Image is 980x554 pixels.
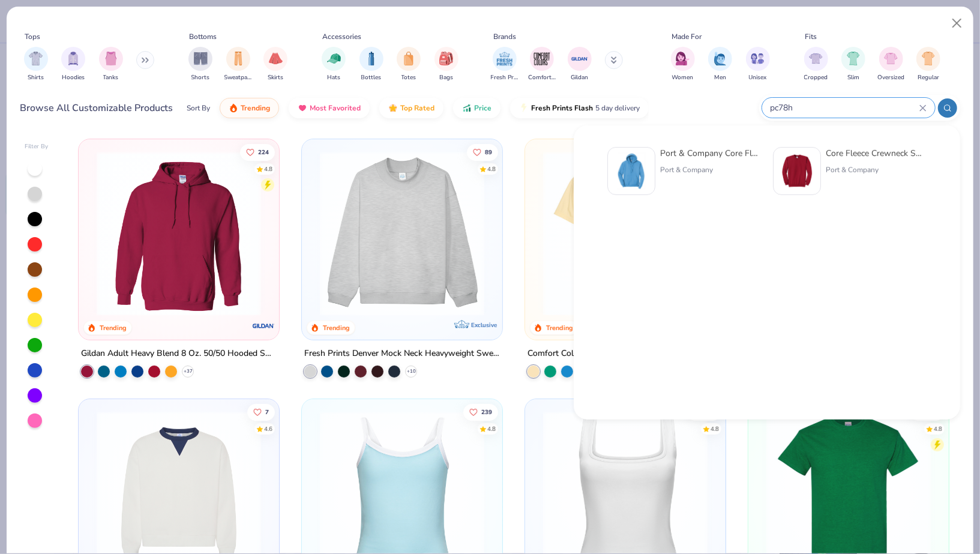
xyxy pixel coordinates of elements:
div: Core Fleece Crewneck Sweatshirt [826,147,927,160]
button: filter button [804,47,828,82]
span: Fresh Prints Flash [531,103,593,113]
div: filter for Unisex [746,47,770,82]
button: filter button [568,47,592,82]
div: filter for Bottles [359,47,383,82]
span: Cropped [804,73,828,82]
span: Hats [327,73,340,82]
button: filter button [528,47,556,82]
button: filter button [188,47,212,82]
div: 4.8 [933,424,942,433]
div: Made For [672,31,702,42]
div: Tops [25,31,40,42]
input: Try "T-Shirt" [769,101,919,115]
div: filter for Men [708,47,732,82]
button: filter button [263,47,287,82]
button: Price [453,98,501,118]
img: Totes Image [402,52,415,65]
div: 4.8 [487,164,495,173]
div: filter for Gildan [568,47,592,82]
img: Bags Image [439,52,452,65]
button: filter button [916,47,940,82]
button: Close [946,12,969,35]
span: Bags [439,73,453,82]
img: a90f7c54-8796-4cb2-9d6e-4e9644cfe0fe [490,151,667,316]
span: 224 [257,149,268,155]
img: 15ec74ab-1ee2-41a3-8a2d-fbcc4abdf0b1 [778,152,816,190]
div: Brands [493,31,516,42]
div: Browse All Customizable Products [20,101,173,115]
span: 89 [484,149,492,155]
button: filter button [359,47,383,82]
button: Like [463,403,498,420]
span: Exclusive [471,321,497,329]
button: filter button [491,47,519,82]
img: Sweatpants Image [232,52,245,65]
button: filter button [841,47,865,82]
span: Fresh Prints [491,73,519,82]
img: 01756b78-01f6-4cc6-8d8a-3c30c1a0c8ac [91,151,267,316]
span: Trending [241,103,270,113]
button: Like [247,403,274,420]
div: Fresh Prints Denver Mock Neck Heavyweight Sweatshirt [304,346,500,361]
span: 239 [481,409,492,415]
div: filter for Regular [916,47,940,82]
div: filter for Fresh Prints [491,47,519,82]
img: Oversized Image [884,52,898,65]
span: Slim [847,73,859,82]
button: Like [686,403,721,420]
span: 7 [265,409,268,415]
div: filter for Totes [397,47,421,82]
button: Most Favorited [289,98,370,118]
div: filter for Hoodies [61,47,85,82]
img: flash.gif [519,103,529,113]
span: Price [474,103,492,113]
div: Filter By [25,142,49,151]
span: + 10 [406,368,415,375]
button: filter button [434,47,458,82]
button: filter button [671,47,695,82]
img: Women Image [676,52,690,65]
span: Regular [918,73,939,82]
span: Comfort Colors [528,73,556,82]
span: Unisex [749,73,767,82]
img: trending.gif [229,103,238,113]
img: Regular Image [922,52,936,65]
div: Comfort Colors Adult Heavyweight T-Shirt [528,346,690,361]
div: 4.8 [263,164,272,173]
div: filter for Hats [322,47,346,82]
img: Comfort Colors Image [533,50,551,68]
button: filter button [224,47,252,82]
img: most_fav.gif [298,103,307,113]
button: Like [909,403,944,420]
div: Bottoms [190,31,217,42]
button: filter button [397,47,421,82]
div: filter for Bags [434,47,458,82]
img: Shorts Image [194,52,208,65]
div: filter for Slim [841,47,865,82]
span: Shirts [28,73,44,82]
button: Like [239,143,274,160]
div: filter for Oversized [877,47,904,82]
div: Gildan Adult Heavy Blend 8 Oz. 50/50 Hooded Sweatshirt [81,346,277,361]
img: Slim Image [847,52,860,65]
div: 4.8 [487,424,495,433]
button: Top Rated [379,98,443,118]
div: Port & Company Core Fleece Pullover Hooded Sweatshirt [660,147,761,160]
div: 4.6 [263,424,272,433]
span: Totes [401,73,416,82]
div: filter for Tanks [99,47,123,82]
span: Hoodies [62,73,85,82]
span: Sweatpants [224,73,252,82]
div: filter for Comfort Colors [528,47,556,82]
img: Hats Image [327,52,341,65]
span: Men [714,73,726,82]
span: Most Favorited [310,103,361,113]
img: Gildan logo [251,314,275,338]
div: filter for Women [671,47,695,82]
img: Men Image [714,52,727,65]
div: filter for Shirts [24,47,48,82]
span: Bottles [361,73,382,82]
div: filter for Shorts [188,47,212,82]
img: Fresh Prints Image [496,50,514,68]
button: filter button [746,47,770,82]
